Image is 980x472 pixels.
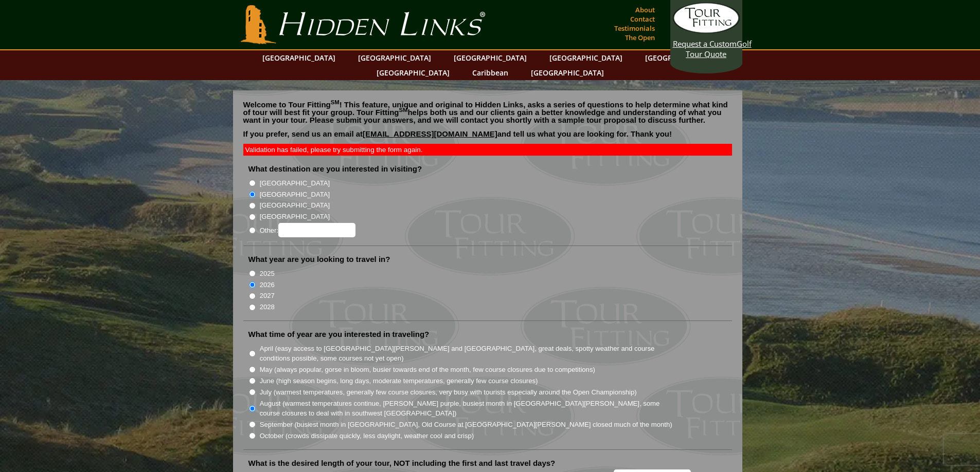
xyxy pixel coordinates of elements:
label: October (crowds dissipate quickly, less daylight, weather cool and crisp) [260,431,474,441]
label: [GEOGRAPHIC_DATA] [260,178,330,188]
label: 2027 [260,291,275,301]
label: April (easy access to [GEOGRAPHIC_DATA][PERSON_NAME] and [GEOGRAPHIC_DATA], great deals, spotty w... [260,344,673,364]
label: [GEOGRAPHIC_DATA] [260,200,330,211]
label: What year are you looking to travel in? [248,254,390,265]
a: Caribbean [467,65,513,80]
a: Request a CustomGolf Tour Quote [673,3,740,59]
label: 2028 [260,302,275,312]
a: [GEOGRAPHIC_DATA] [449,50,532,65]
label: 2026 [260,280,275,290]
p: Welcome to Tour Fitting ! This feature, unique and original to Hidden Links, asks a series of que... [243,101,732,124]
a: [GEOGRAPHIC_DATA] [544,50,628,65]
a: Testimonials [612,21,657,35]
input: Other: [278,223,355,237]
label: May (always popular, gorse in bloom, busier towards end of the month, few course closures due to ... [260,365,595,375]
a: [GEOGRAPHIC_DATA] [257,50,341,65]
label: [GEOGRAPHIC_DATA] [260,190,330,200]
a: [GEOGRAPHIC_DATA] [526,65,609,80]
a: [GEOGRAPHIC_DATA] [353,50,436,65]
label: What is the desired length of your tour, NOT including the first and last travel days? [248,458,556,468]
label: Other: [260,223,355,237]
label: July (warmest temperatures, generally few course closures, very busy with tourists especially aro... [260,387,637,398]
a: Contact [628,12,657,26]
label: August (warmest temperatures continue, [PERSON_NAME] purple, busiest month in [GEOGRAPHIC_DATA][P... [260,399,673,419]
a: [GEOGRAPHIC_DATA] [371,65,455,80]
a: [GEOGRAPHIC_DATA] [640,50,723,65]
label: What time of year are you interested in traveling? [248,329,430,339]
sup: SM [399,107,408,113]
label: June (high season begins, long days, moderate temperatures, generally few course closures) [260,376,538,386]
div: Validation has failed, please try submitting the form again. [243,144,732,156]
label: [GEOGRAPHIC_DATA] [260,212,330,222]
span: Request a Custom [673,39,737,49]
a: [EMAIL_ADDRESS][DOMAIN_NAME] [363,129,497,138]
a: About [633,3,657,17]
label: September (busiest month in [GEOGRAPHIC_DATA], Old Course at [GEOGRAPHIC_DATA][PERSON_NAME] close... [260,420,672,430]
p: If you prefer, send us an email at and tell us what you are looking for. Thank you! [243,130,732,145]
label: 2025 [260,269,275,279]
sup: SM [331,99,340,105]
label: What destination are you interested in visiting? [248,164,422,174]
a: The Open [622,30,657,45]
